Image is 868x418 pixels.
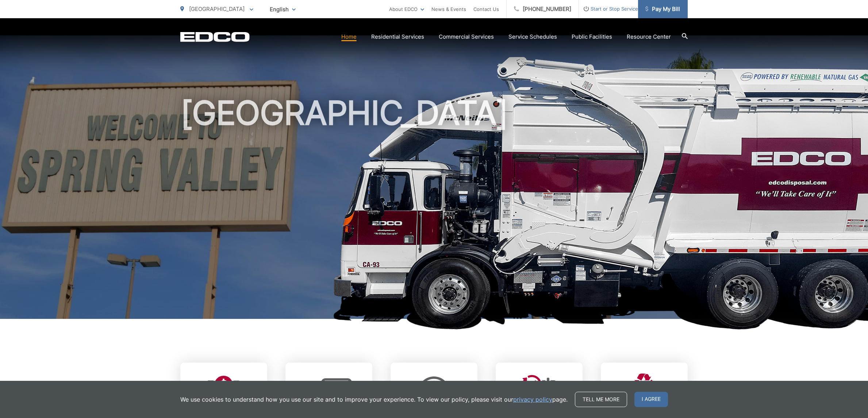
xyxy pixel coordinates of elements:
span: I agree [634,392,668,407]
span: Pay My Bill [645,5,680,13]
a: Public Facilities [572,32,612,41]
a: News & Events [431,5,466,13]
h1: [GEOGRAPHIC_DATA] [180,95,688,325]
a: Home [341,32,357,41]
a: Contact Us [473,5,499,13]
a: Tell me more [575,392,627,407]
a: Service Schedules [508,32,557,41]
a: Resource Center [627,32,671,41]
span: [GEOGRAPHIC_DATA] [189,5,245,12]
a: EDCD logo. Return to the homepage. [180,32,250,42]
a: privacy policy [513,395,552,404]
a: About EDCO [389,5,424,13]
span: English [264,3,301,16]
a: Residential Services [371,32,424,41]
p: We use cookies to understand how you use our site and to improve your experience. To view our pol... [180,395,568,404]
a: Commercial Services [439,32,494,41]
